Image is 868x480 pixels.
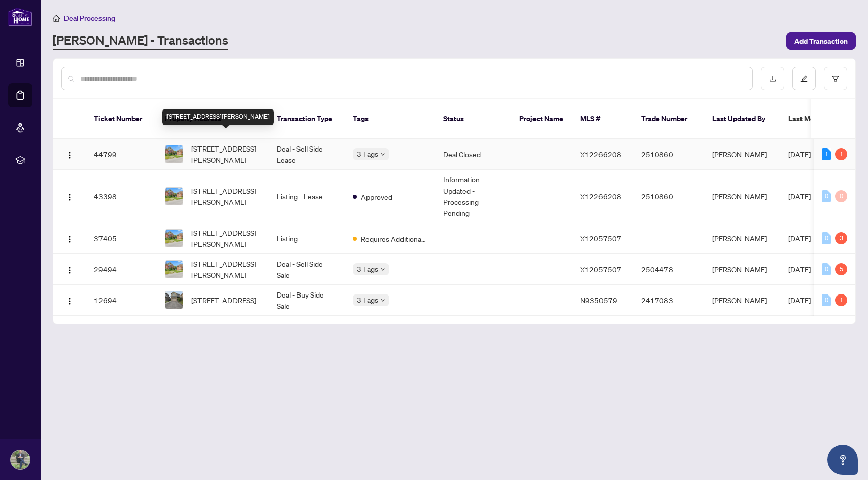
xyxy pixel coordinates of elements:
div: 0 [822,263,831,275]
td: Information Updated - Processing Pending [435,170,511,223]
div: 0 [835,190,847,202]
td: - [511,254,572,285]
span: X12266208 [580,192,621,201]
th: MLS # [572,99,633,139]
span: X12266208 [580,150,621,159]
td: Deal - Sell Side Lease [269,139,345,170]
span: [DATE] [788,234,811,243]
img: thumbnail-img [165,145,183,163]
button: filter [824,67,847,90]
span: [STREET_ADDRESS][PERSON_NAME] [191,143,260,165]
img: logo [8,8,32,26]
th: Last Updated By [704,99,780,139]
span: filter [832,75,839,82]
td: [PERSON_NAME] [704,285,780,316]
td: - [435,285,511,316]
td: 12694 [86,285,157,316]
span: [STREET_ADDRESS][PERSON_NAME] [191,227,260,249]
span: X12057507 [580,265,621,274]
div: 1 [835,148,847,160]
td: - [511,170,572,223]
button: Open asap [827,445,858,475]
td: 2417083 [633,285,704,316]
th: Project Name [511,99,572,139]
span: Add Transaction [794,33,848,49]
button: Logo [61,261,78,277]
span: 3 Tags [357,148,378,160]
th: Status [435,99,511,139]
td: [PERSON_NAME] [704,139,780,170]
td: Listing - Lease [269,170,345,223]
th: Tags [345,99,435,139]
td: 2510860 [633,139,704,170]
button: Add Transaction [786,32,856,50]
img: thumbnail-img [165,291,183,309]
td: [PERSON_NAME] [704,170,780,223]
td: Listing [269,223,345,254]
div: 1 [835,294,847,306]
span: X12057507 [580,234,621,243]
span: [STREET_ADDRESS][PERSON_NAME] [191,258,260,280]
span: [DATE] [788,296,811,305]
td: 29494 [86,254,157,285]
img: Logo [65,193,74,201]
td: - [435,254,511,285]
button: Logo [61,146,78,162]
span: 3 Tags [357,294,378,306]
div: 0 [822,190,831,202]
div: 5 [835,263,847,275]
td: 2510860 [633,170,704,223]
div: 0 [822,232,831,244]
td: - [435,223,511,254]
img: thumbnail-img [165,188,183,205]
span: download [769,75,776,82]
td: Deal - Sell Side Sale [269,254,345,285]
td: Deal - Buy Side Sale [269,285,345,316]
td: [PERSON_NAME] [704,223,780,254]
button: download [761,67,784,90]
span: Deal Processing [64,14,115,23]
img: thumbnail-img [165,261,183,278]
span: Approved [361,191,392,202]
td: 37405 [86,223,157,254]
img: Logo [65,297,74,305]
span: 3 Tags [357,263,378,275]
td: - [511,223,572,254]
button: Logo [61,188,78,204]
th: Transaction Type [269,99,345,139]
span: edit [800,75,808,82]
button: Logo [61,292,78,308]
img: Logo [65,151,74,159]
div: [STREET_ADDRESS][PERSON_NAME] [162,109,274,125]
span: [DATE] [788,192,811,201]
span: [DATE] [788,265,811,274]
td: Deal Closed [435,139,511,170]
img: Profile Icon [11,450,30,469]
button: Logo [61,230,78,246]
img: thumbnail-img [165,230,183,247]
div: 1 [822,148,831,160]
td: 43398 [86,170,157,223]
a: [PERSON_NAME] - Transactions [53,32,228,50]
button: edit [792,67,816,90]
td: - [511,139,572,170]
span: Requires Additional Docs [361,233,427,244]
th: Property Address [157,99,269,139]
span: Last Modified Date [788,113,850,124]
td: 44799 [86,139,157,170]
img: Logo [65,266,74,274]
th: Trade Number [633,99,704,139]
img: Logo [65,235,74,243]
span: [STREET_ADDRESS] [191,294,256,306]
span: down [380,152,385,157]
td: - [511,285,572,316]
div: 3 [835,232,847,244]
td: 2504478 [633,254,704,285]
td: - [633,223,704,254]
td: [PERSON_NAME] [704,254,780,285]
span: home [53,15,60,22]
th: Ticket Number [86,99,157,139]
div: 0 [822,294,831,306]
span: [DATE] [788,150,811,159]
span: [STREET_ADDRESS][PERSON_NAME] [191,185,260,207]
